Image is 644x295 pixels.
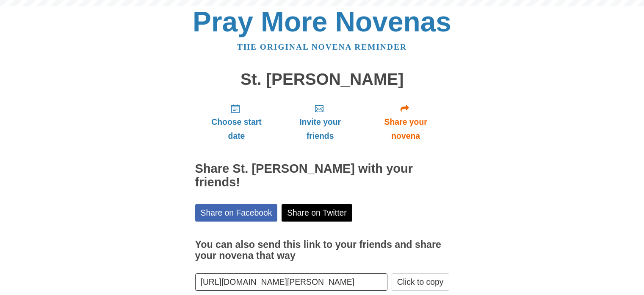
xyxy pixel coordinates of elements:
[204,115,270,143] span: Choose start date
[362,97,449,147] a: Share your novena
[195,162,449,189] h2: Share St. [PERSON_NAME] with your friends!
[371,115,441,143] span: Share your novena
[237,42,407,51] a: The original novena reminder
[278,97,362,147] a: Invite your friends
[195,204,278,222] a: Share on Facebook
[392,273,449,291] button: Click to copy
[195,239,449,261] h3: You can also send this link to your friends and share your novena that way
[193,6,451,37] a: Pray More Novenas
[195,97,278,147] a: Choose start date
[282,204,352,222] a: Share on Twitter
[195,70,449,89] h1: St. [PERSON_NAME]
[286,115,354,143] span: Invite your friends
